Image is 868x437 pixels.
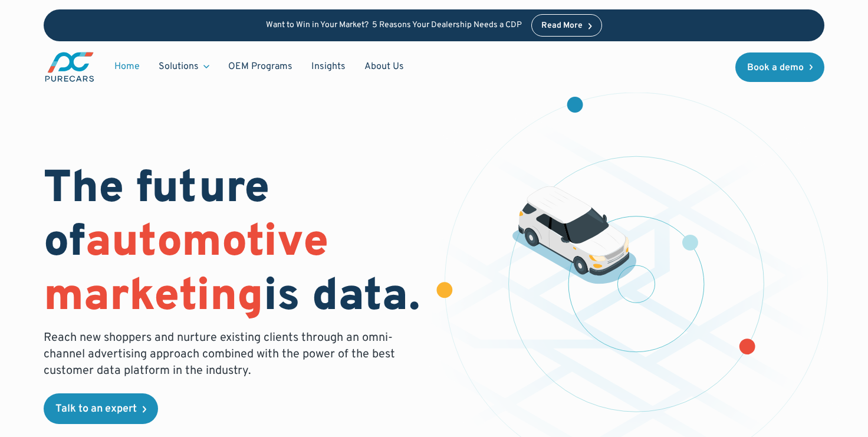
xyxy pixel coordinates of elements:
[735,52,825,82] a: Book a demo
[159,60,199,73] div: Solutions
[541,22,583,30] div: Read More
[44,51,96,83] a: main
[44,163,420,325] h1: The future of is data.
[44,215,328,326] span: automotive marketing
[44,51,96,83] img: purecars logo
[266,21,522,31] p: Want to Win in Your Market? 5 Reasons Your Dealership Needs a CDP
[355,55,413,78] a: About Us
[219,55,302,78] a: OEM Programs
[302,55,355,78] a: Insights
[44,330,402,379] p: Reach new shoppers and nurture existing clients through an omni-channel advertising approach comb...
[105,55,149,78] a: Home
[531,14,602,37] a: Read More
[149,55,219,78] div: Solutions
[44,393,158,424] a: Talk to an expert
[55,404,137,415] div: Talk to an expert
[747,63,804,73] div: Book a demo
[512,186,637,284] img: illustration of a vehicle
